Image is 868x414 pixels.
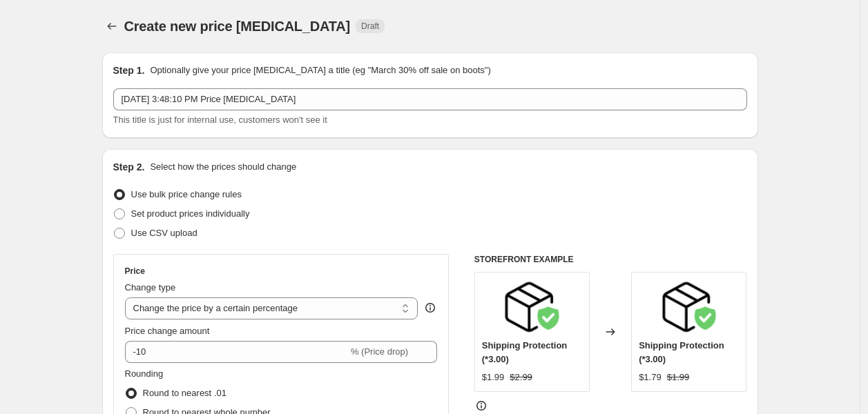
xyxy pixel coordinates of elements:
[150,160,296,174] p: Select how the prices should change
[482,340,568,364] span: Shipping Protection (*3.00)
[102,17,122,36] button: Price change jobs
[113,63,145,77] h2: Step 1.
[361,21,379,32] span: Draft
[131,228,197,238] span: Use CSV upload
[510,371,532,384] strike: $2.99
[423,301,437,315] div: help
[125,341,348,363] input: -15
[125,266,145,277] h3: Price
[474,254,747,265] h6: STOREFRONT EXAMPLE
[131,208,250,219] span: Set product prices individually
[125,368,164,379] span: Rounding
[482,371,505,384] div: $1.99
[125,282,176,293] span: Change type
[113,160,145,174] h2: Step 2.
[113,88,747,110] input: 30% off holiday sale
[639,340,724,364] span: Shipping Protection (*3.00)
[131,189,242,199] span: Use bulk price change rules
[150,63,490,77] p: Optionally give your price [MEDICAL_DATA] a title (eg "March 30% off sale on boots")
[125,326,210,336] span: Price change amount
[143,388,226,398] span: Round to nearest .01
[504,279,559,335] img: default2_80x.png
[124,19,351,34] span: Create new price [MEDICAL_DATA]
[351,346,408,357] span: % (Price drop)
[662,279,717,335] img: default2_80x.png
[667,371,690,384] strike: $1.99
[113,115,327,125] span: This title is just for internal use, customers won't see it
[639,371,662,384] div: $1.79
